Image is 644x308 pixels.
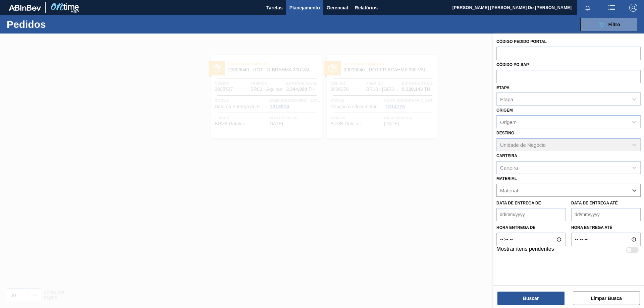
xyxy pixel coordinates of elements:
[608,22,620,27] span: Filtro
[500,165,518,170] div: Carteira
[496,223,566,233] label: Hora entrega de
[500,119,517,125] div: Origem
[496,108,513,113] label: Origem
[355,4,378,12] span: Relatórios
[496,201,541,205] label: Data de Entrega de
[266,4,283,12] span: Tarefas
[629,4,637,12] img: Logout
[608,4,616,12] img: userActions
[496,85,509,90] label: Etapa
[500,187,518,193] div: Material
[571,223,641,233] label: Hora entrega até
[580,18,637,31] button: Filtro
[7,20,107,28] h1: Pedidos
[496,153,517,158] label: Carteira
[289,4,320,12] span: Planejamento
[496,131,514,135] label: Destino
[9,5,41,11] img: TNhmsLtSVTkK8tSr43FrP2fwEKptu5GPRR3wAAAABJRU5ErkJggg==
[577,3,598,12] button: Notificações
[496,208,566,221] input: dd/mm/yyyy
[496,246,554,254] label: Mostrar itens pendentes
[496,39,547,44] label: Código Pedido Portal
[327,4,348,12] span: Gerencial
[571,201,618,205] label: Data de Entrega até
[496,62,529,67] label: Códido PO SAP
[496,176,517,181] label: Material
[500,97,513,102] div: Etapa
[571,208,641,221] input: dd/mm/yyyy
